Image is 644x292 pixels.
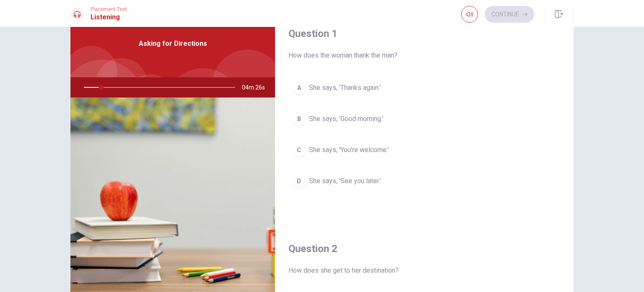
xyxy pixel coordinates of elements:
[139,39,207,49] span: Asking for Directions
[288,77,560,98] button: AShe says, 'Thanks again.'
[288,139,560,160] button: CShe says, 'You’re welcome.'
[292,81,306,95] div: A
[288,27,560,40] h4: Question 1
[309,145,389,155] span: She says, 'You’re welcome.'
[292,143,306,157] div: C
[288,108,560,129] button: BShe says, 'Good morning.'
[288,266,560,276] span: How does she get to her destination?
[242,77,272,97] span: 04m 26s
[292,112,306,126] div: B
[91,12,127,22] h1: Listening
[309,83,381,93] span: She says, 'Thanks again.'
[288,50,560,61] span: How does the woman thank the man?
[292,174,306,188] div: D
[288,242,560,255] h4: Question 2
[288,171,560,192] button: DShe says, 'See you later.'
[309,176,381,186] span: She says, 'See you later.'
[91,6,127,12] span: Placement Test
[309,114,383,124] span: She says, 'Good morning.'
